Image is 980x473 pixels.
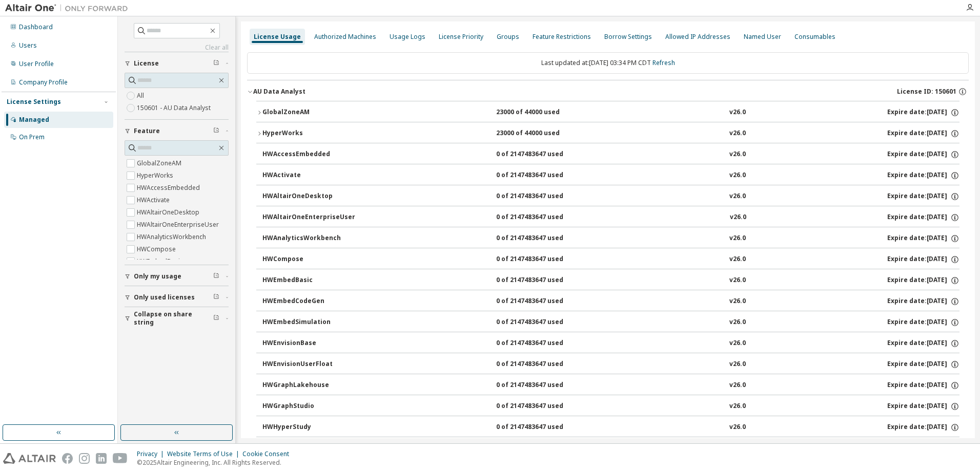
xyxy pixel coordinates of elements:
label: HWCompose [137,243,178,255]
div: Expire date: [DATE] [887,381,959,390]
div: Feature Restrictions [533,33,591,41]
p: © 2025 Altair Engineering, Inc. All Rights Reserved. [137,458,295,467]
div: HWAccessEmbedded [262,150,355,159]
div: HWAltairOneEnterpriseUser [262,213,355,222]
div: 0 of 2147483647 used [496,276,588,285]
div: Expire date: [DATE] [887,339,959,348]
label: HyperWorks [137,169,175,182]
img: linkedin.svg [96,453,107,464]
div: Expire date: [DATE] [887,150,959,159]
button: HWEmbedSimulation0 of 2147483647 usedv26.0Expire date:[DATE] [262,311,959,334]
span: Only used licenses [134,293,195,302]
div: 0 of 2147483647 used [496,381,588,390]
label: All [137,90,146,102]
span: Clear filter [213,314,219,322]
button: Collapse on share string [125,307,229,330]
div: 0 of 2147483647 used [496,402,588,411]
label: HWAltairOneEnterpriseUser [137,219,221,231]
img: instagram.svg [79,453,90,464]
div: 0 of 2147483647 used [496,360,588,369]
div: Expire date: [DATE] [887,171,959,180]
img: Altair One [5,3,133,13]
div: Expire date: [DATE] [887,234,959,243]
div: Expire date: [DATE] [887,213,959,222]
div: 23000 of 44000 used [496,129,588,138]
div: v26.0 [729,171,746,180]
div: HWHyperStudy [262,423,355,432]
div: GlobalZoneAM [262,108,355,117]
div: Expire date: [DATE] [887,255,959,264]
label: HWAltairOneDesktop [137,206,201,219]
div: HWCompose [262,255,355,264]
div: v26.0 [730,213,746,222]
div: Expire date: [DATE] [887,402,959,411]
div: User Profile [19,60,54,68]
span: Clear filter [213,127,219,135]
img: altair_logo.svg [3,453,56,464]
div: HWGraphLakehouse [262,381,355,390]
div: HWEmbedSimulation [262,318,355,327]
button: HWEmbedBasic0 of 2147483647 usedv26.0Expire date:[DATE] [262,269,959,292]
div: 23000 of 44000 used [496,108,588,117]
div: Consumables [794,33,835,41]
div: HWEmbedBasic [262,276,355,285]
div: v26.0 [729,255,746,264]
div: 0 of 2147483647 used [496,234,588,243]
div: 0 of 2147483647 used [496,297,588,306]
div: 0 of 2147483647 used [496,255,588,264]
div: Authorized Machines [314,33,376,41]
div: On Prem [19,133,45,141]
span: License [134,59,159,68]
div: Privacy [137,450,167,458]
div: 0 of 2147483647 used [496,150,588,159]
label: HWActivate [137,194,172,206]
div: 0 of 2147483647 used [496,213,588,222]
div: v26.0 [729,318,746,327]
label: HWEmbedBasic [137,255,185,268]
span: Clear filter [213,272,219,281]
div: Company Profile [19,78,68,87]
div: Groups [497,33,519,41]
img: youtube.svg [113,453,128,464]
div: Cookie Consent [242,450,295,458]
div: HWGraphStudio [262,402,355,411]
span: License ID: 150601 [897,88,956,96]
div: HWActivate [262,171,355,180]
div: Expire date: [DATE] [887,108,959,117]
button: HWActivate0 of 2147483647 usedv26.0Expire date:[DATE] [262,164,959,187]
div: Expire date: [DATE] [887,192,959,201]
button: HWAltairOneDesktop0 of 2147483647 usedv26.0Expire date:[DATE] [262,185,959,208]
div: v26.0 [729,192,746,201]
span: Clear filter [213,59,219,68]
div: HWEnvisionUserFloat [262,360,355,369]
button: Only used licenses [125,286,229,309]
button: HWAccessEmbedded0 of 2147483647 usedv26.0Expire date:[DATE] [262,143,959,166]
button: HyperWorks23000 of 44000 usedv26.0Expire date:[DATE] [256,122,959,145]
label: GlobalZoneAM [137,157,183,169]
div: License Settings [7,98,61,106]
button: HWCompose0 of 2147483647 usedv26.0Expire date:[DATE] [262,248,959,271]
div: 0 of 2147483647 used [496,171,588,180]
div: Expire date: [DATE] [887,297,959,306]
div: HWAnalyticsWorkbench [262,234,355,243]
span: Only my usage [134,272,181,281]
div: v26.0 [729,129,746,138]
div: Named User [744,33,781,41]
div: Borrow Settings [604,33,652,41]
div: HWAltairOneDesktop [262,192,355,201]
button: HWEnvisionUserFloat0 of 2147483647 usedv26.0Expire date:[DATE] [262,353,959,376]
div: 0 of 2147483647 used [496,339,588,348]
div: v26.0 [729,234,746,243]
button: HWEmbedCodeGen0 of 2147483647 usedv26.0Expire date:[DATE] [262,290,959,313]
div: Expire date: [DATE] [887,318,959,327]
div: Allowed IP Addresses [665,33,730,41]
div: HyperWorks [262,129,355,138]
div: Website Terms of Use [167,450,242,458]
div: v26.0 [729,360,746,369]
button: HWAltairOneEnterpriseUser0 of 2147483647 usedv26.0Expire date:[DATE] [262,206,959,229]
div: v26.0 [729,276,746,285]
div: HWEnvisionBase [262,339,355,348]
img: facebook.svg [62,453,73,464]
div: 0 of 2147483647 used [496,192,588,201]
label: HWAccessEmbedded [137,182,202,194]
